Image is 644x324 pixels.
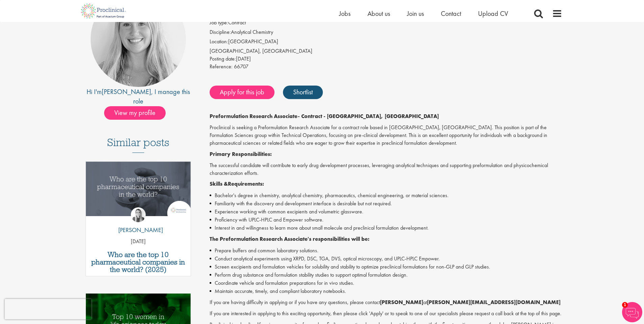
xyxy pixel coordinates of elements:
[298,113,439,120] strong: - Contract - [GEOGRAPHIC_DATA], [GEOGRAPHIC_DATA]
[104,106,166,120] span: View my profile
[210,47,562,55] div: [GEOGRAPHIC_DATA], [GEOGRAPHIC_DATA]
[234,63,248,70] span: 66707
[210,271,562,279] li: Perform drug substance and formulation stability studies to support optimal formulation design.
[5,299,91,319] iframe: reCAPTCHA
[339,9,351,18] a: Jobs
[210,28,231,36] label: Discipline:
[210,224,562,232] li: Interest in and willingness to learn more about small molecule and preclinical formulation develo...
[210,247,562,255] li: Prepare buffers and common laboratory solutions.
[102,87,151,96] a: [PERSON_NAME]
[380,299,423,306] strong: [PERSON_NAME]
[228,180,264,187] strong: Requirements:
[210,200,562,208] li: Familiarity with the discovery and development interface is desirable but not required.
[82,87,195,106] div: Hi I'm , I manage this role
[210,86,275,99] a: Apply for this job
[113,207,163,238] a: Hannah Burke [PERSON_NAME]
[86,238,191,246] p: [DATE]
[210,124,562,147] p: Proclinical is seeking a Preformulation Research Associate for a contract role based in [GEOGRAPH...
[210,63,233,71] label: Reference:
[89,251,188,273] a: Who are the top 10 pharmaceutical companies in the world? (2025)
[107,137,169,153] h3: Similar posts
[210,55,236,62] span: Posting date:
[210,113,298,120] strong: Preformulation Research Associate
[131,207,146,222] img: Hannah Burke
[210,287,562,295] li: Maintain accurate, timely, and compliant laboratory notebooks.
[210,162,562,177] p: The successful candidate will contribute to early drug development processes, leveraging analytic...
[210,255,562,263] li: Conduct analytical experiments using XRPD, DSC, TGA, DVS, optical microscopy, and UPLC-HPLC Empower.
[210,180,228,187] strong: Skills &
[210,263,562,271] li: Screen excipients and formulation vehicles for solubility and stability to optimize preclinical f...
[210,216,562,224] li: Proficiency with UPLC-HPLC and Empower software.
[210,191,562,200] li: Bachelor's degree in chemistry, analytical chemistry, pharmaceutics, chemical engineering, or mat...
[104,108,172,116] a: View my profile
[210,151,272,158] strong: Primary Responsibilities:
[113,226,163,234] p: [PERSON_NAME]
[427,299,560,306] strong: [PERSON_NAME][EMAIL_ADDRESS][DOMAIN_NAME]
[622,302,642,322] img: Chatbot
[210,38,228,46] label: Location:
[210,279,562,287] li: Coordinate vehicle and formulation preparations for in vivo studies.
[210,38,562,47] li: [GEOGRAPHIC_DATA]
[210,19,228,27] label: Job type:
[210,235,369,242] strong: The Preformulation Research Associate's responsibilities will be:
[283,86,323,99] a: Shortlist
[407,9,424,18] a: Join us
[86,162,191,216] img: Top 10 pharmaceutical companies in the world 2025
[478,9,508,18] a: Upload CV
[210,28,562,38] li: Analytical Chemistry
[367,9,390,18] a: About us
[86,162,191,222] a: Link to a post
[210,208,562,216] li: Experience working with common excipients and volumetric glassware.
[210,55,562,63] div: [DATE]
[210,299,562,306] p: If you are having difficulty in applying or if you have any questions, please contact at
[210,19,562,28] li: Contract
[210,310,562,318] p: If you are interested in applying to this exciting opportunity, then please click 'Apply' or to s...
[622,302,628,308] span: 1
[441,9,461,18] a: Contact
